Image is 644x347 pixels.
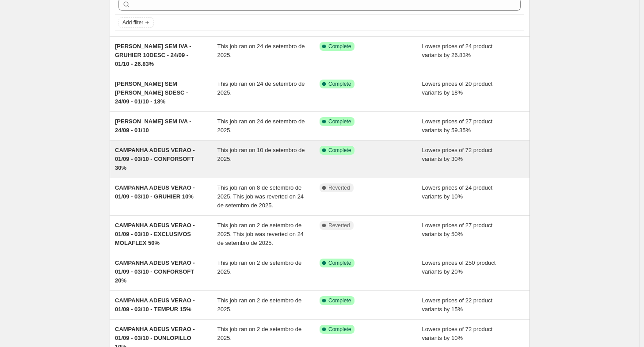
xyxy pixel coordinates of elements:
[115,222,195,246] span: CAMPANHA ADEUS VERAO - 01/09 - 03/10 - EXCLUSIVOS MOLAFLEX 50%
[118,17,154,28] button: Add filter
[115,147,195,171] span: CAMPANHA ADEUS VERAO - 01/09 - 03/10 - CONFORSOFT 30%
[422,43,493,58] span: Lowers prices of 24 product variants by 26.83%
[115,43,191,67] span: [PERSON_NAME] SEM IVA - GRUHIER 10DESC - 24/09 - 01/10 - 26.83%
[217,297,302,313] span: This job ran on 2 de setembro de 2025.
[115,259,195,284] span: CAMPANHA ADEUS VERAO - 01/09 - 03/10 - CONFORSOFT 20%
[115,184,195,200] span: CAMPANHA ADEUS VERAO - 01/09 - 03/10 - GRUHIER 10%
[422,259,496,275] span: Lowers prices of 250 product variants by 20%
[328,43,351,50] span: Complete
[217,184,304,209] span: This job ran on 8 de setembro de 2025. This job was reverted on 24 de setembro de 2025.
[422,147,493,162] span: Lowers prices of 72 product variants by 30%
[217,118,305,133] span: This job ran on 24 de setembro de 2025.
[422,297,493,313] span: Lowers prices of 22 product variants by 15%
[328,259,351,267] span: Complete
[422,118,493,133] span: Lowers prices of 27 product variants by 59.35%
[328,80,351,88] span: Complete
[217,259,302,275] span: This job ran on 2 de setembro de 2025.
[115,297,195,313] span: CAMPANHA ADEUS VERAO - 01/09 - 03/10 - TEMPUR 15%
[328,184,350,191] span: Reverted
[328,297,351,304] span: Complete
[328,326,351,333] span: Complete
[217,147,305,162] span: This job ran on 10 de setembro de 2025.
[328,222,350,229] span: Reverted
[422,80,493,96] span: Lowers prices of 20 product variants by 18%
[328,118,351,125] span: Complete
[422,184,493,200] span: Lowers prices of 24 product variants by 10%
[115,80,188,105] span: [PERSON_NAME] SEM [PERSON_NAME] SDESC - 24/09 - 01/10 - 18%
[328,147,351,154] span: Complete
[115,118,191,133] span: [PERSON_NAME] SEM IVA - 24/09 - 01/10
[217,43,305,58] span: This job ran on 24 de setembro de 2025.
[122,19,143,26] span: Add filter
[422,222,493,237] span: Lowers prices of 27 product variants by 50%
[217,326,302,341] span: This job ran on 2 de setembro de 2025.
[217,222,304,246] span: This job ran on 2 de setembro de 2025. This job was reverted on 24 de setembro de 2025.
[422,326,493,341] span: Lowers prices of 72 product variants by 10%
[217,80,305,96] span: This job ran on 24 de setembro de 2025.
